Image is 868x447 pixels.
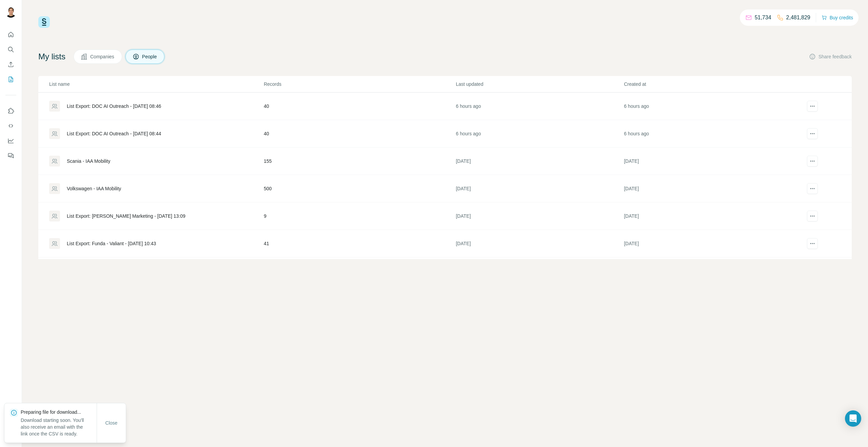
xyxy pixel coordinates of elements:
[38,51,65,62] h4: My lists
[67,158,110,164] div: Scania - IAA Mobility
[807,101,818,112] button: actions
[455,230,624,257] td: [DATE]
[624,230,792,257] td: [DATE]
[624,257,792,285] td: [DATE]
[21,409,97,415] p: Preparing file for download...
[263,202,456,230] td: 9
[5,7,16,18] img: Avatar
[263,257,456,285] td: 55
[624,202,792,230] td: [DATE]
[263,230,456,257] td: 41
[455,175,624,202] td: [DATE]
[845,410,861,427] div: Open Intercom Messenger
[5,58,16,71] button: Enrich CSV
[5,150,16,162] button: Feedback
[263,175,456,202] td: 500
[455,120,624,148] td: 6 hours ago
[263,148,456,175] td: 155
[67,103,161,110] div: List Export: DOC AI Outreach - [DATE] 08:46
[786,14,810,22] p: 2,481,829
[807,211,818,221] button: actions
[755,14,771,22] p: 51,734
[624,175,792,202] td: [DATE]
[807,183,818,194] button: actions
[67,130,161,137] div: List Export: DOC AI Outreach - [DATE] 08:44
[455,202,624,230] td: [DATE]
[455,257,624,285] td: [DATE]
[142,53,158,60] span: People
[5,135,16,147] button: Dashboard
[807,128,818,139] button: actions
[455,148,624,175] td: [DATE]
[807,238,818,249] button: actions
[105,420,118,426] span: Close
[263,93,456,120] td: 40
[5,120,16,132] button: Use Surfe API
[5,28,16,41] button: Quick start
[90,53,115,60] span: Companies
[264,81,455,88] p: Records
[624,148,792,175] td: [DATE]
[21,417,97,437] p: Download starting soon. You'll also receive an email with the link once the CSV is ready.
[5,73,16,85] button: My lists
[49,81,263,88] p: List name
[5,105,16,117] button: Use Surfe on LinkedIn
[67,213,185,219] div: List Export: [PERSON_NAME] Marketing - [DATE] 13:09
[38,16,50,28] img: Surfe Logo
[5,43,16,56] button: Search
[624,81,791,88] p: Created at
[101,417,122,429] button: Close
[67,240,156,247] div: List Export: Funda - Valiant - [DATE] 10:43
[807,156,818,167] button: actions
[455,93,624,120] td: 6 hours ago
[456,81,623,88] p: Last updated
[263,120,456,148] td: 40
[822,13,853,22] button: Buy credits
[809,53,852,60] button: Share feedback
[624,93,792,120] td: 6 hours ago
[624,120,792,148] td: 6 hours ago
[67,185,121,192] div: Volkswagen - IAA Mobility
